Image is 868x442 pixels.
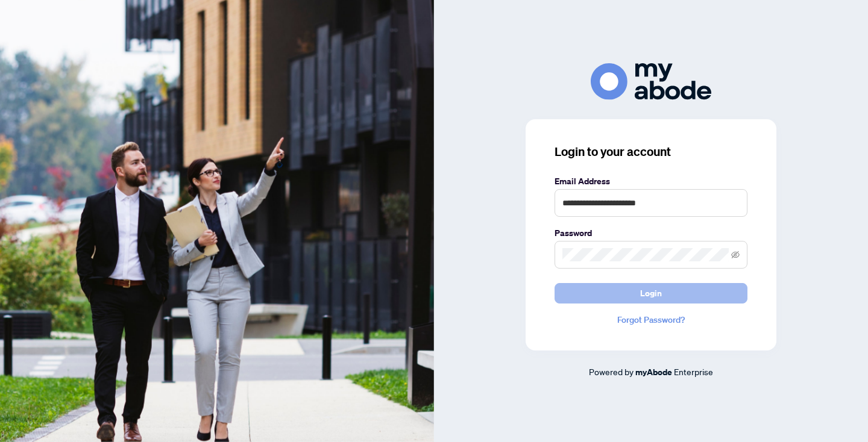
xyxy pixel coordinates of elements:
label: Email Address [555,175,747,188]
a: Forgot Password? [555,313,747,326]
span: Login [640,284,662,303]
button: Login [555,283,747,303]
img: ma-logo [591,63,711,100]
h3: Login to your account [555,143,747,160]
span: Enterprise [674,366,713,377]
span: Powered by [589,366,634,377]
a: myAbode [635,366,672,379]
span: eye-invisible [731,251,740,259]
label: Password [555,226,747,240]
